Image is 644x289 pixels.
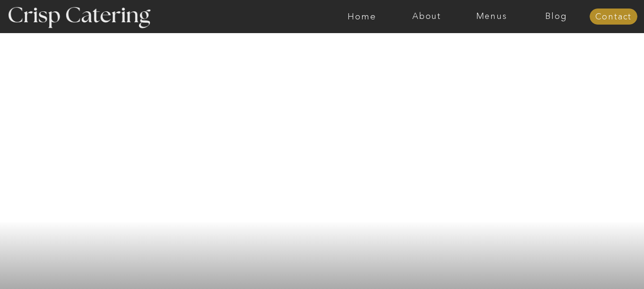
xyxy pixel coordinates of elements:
[394,12,459,21] a: About
[524,12,589,21] a: Blog
[459,12,524,21] a: Menus
[590,12,637,22] a: Contact
[330,12,394,21] a: Home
